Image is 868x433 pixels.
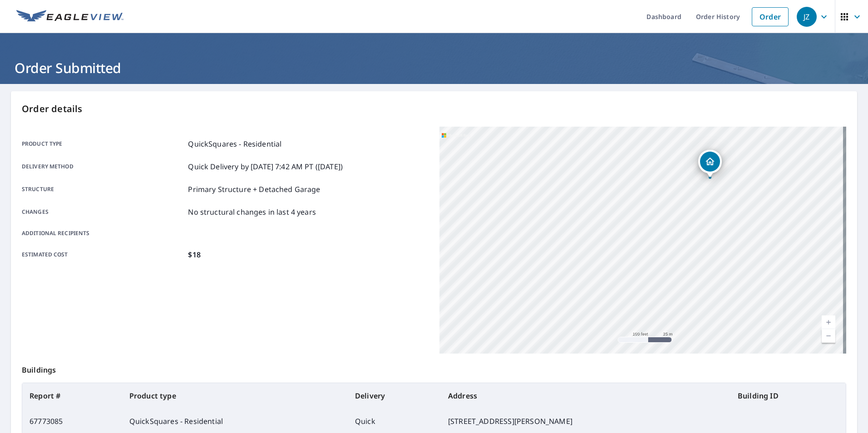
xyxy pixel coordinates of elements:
[698,150,722,178] div: Dropped pin, building 1, Residential property, 331 Crittenden St Owensboro, KY 42303
[22,138,184,149] p: Product type
[22,207,184,217] p: Changes
[22,102,846,116] p: Order details
[22,383,122,408] th: Report #
[16,10,123,24] img: EV Logo
[22,354,846,383] p: Buildings
[730,383,846,408] th: Building ID
[188,207,316,217] p: No structural changes in last 4 years
[188,138,281,149] p: QuickSquares - Residential
[822,315,835,329] a: Current Level 18, Zoom In
[797,7,817,27] div: JZ
[11,59,857,77] h1: Order Submitted
[22,184,184,195] p: Structure
[188,249,200,260] p: $18
[22,161,184,172] p: Delivery method
[441,383,730,408] th: Address
[348,383,441,408] th: Delivery
[752,7,789,26] a: Order
[22,249,184,260] p: Estimated cost
[122,383,348,408] th: Product type
[22,229,184,237] p: Additional recipients
[188,161,343,172] p: Quick Delivery by [DATE] 7:42 AM PT ([DATE])
[822,329,835,343] a: Current Level 18, Zoom Out
[188,184,320,195] p: Primary Structure + Detached Garage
